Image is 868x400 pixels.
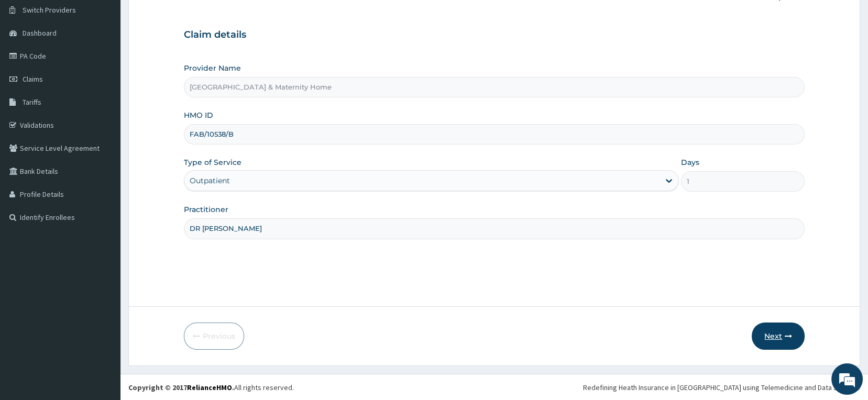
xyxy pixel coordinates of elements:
[190,175,230,186] div: Outpatient
[752,323,805,350] button: Next
[61,132,145,238] span: We're online!
[187,383,232,392] a: RelianceHMO
[681,157,699,168] label: Days
[23,97,41,107] span: Tariffs
[583,382,860,393] div: Redefining Heath Insurance in [GEOGRAPHIC_DATA] using Telemedicine and Data Science!
[184,157,241,168] label: Type of Service
[184,124,805,145] input: Enter HMO ID
[184,63,241,73] label: Provider Name
[23,74,43,84] span: Claims
[172,5,197,30] div: Minimize live chat window
[184,323,244,350] button: Previous
[184,110,213,120] label: HMO ID
[5,286,200,323] textarea: Type your message and hit 'Enter'
[54,59,176,72] div: Chat with us now
[184,218,805,239] input: Enter Name
[128,383,234,392] strong: Copyright © 2017 .
[23,5,76,15] span: Switch Providers
[184,204,228,215] label: Practitioner
[23,28,57,38] span: Dashboard
[19,52,42,79] img: d_794563401_company_1708531726252_794563401
[184,29,805,41] h3: Claim details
